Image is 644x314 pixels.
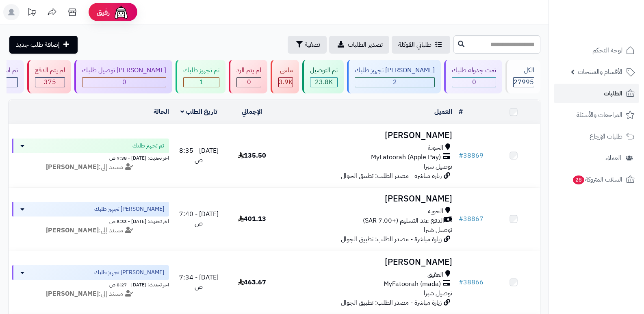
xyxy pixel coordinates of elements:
span: [PERSON_NAME] تجهيز طلبك [94,205,164,213]
a: [PERSON_NAME] توصيل طلبك 0 [73,60,174,93]
button: تصفية [288,36,327,54]
span: MyFatoorah (mada) [384,279,441,289]
span: زيارة مباشرة - مصدر الطلب: تطبيق الجوال [341,171,442,181]
span: تم تجهيز طلبك [132,142,164,150]
a: لوحة التحكم [554,41,639,60]
span: تصدير الطلبات [348,40,383,50]
span: العملاء [605,152,621,164]
a: تم تجهيز طلبك 1 [174,60,227,93]
h3: [PERSON_NAME] [282,258,453,267]
div: مسند إلى: [6,289,175,299]
span: الطلبات [604,88,622,99]
a: #38869 [459,151,484,160]
span: 401.13 [238,214,266,224]
div: الكل [513,66,534,75]
a: لم يتم الدفع 375 [26,60,73,93]
span: طلباتي المُوكلة [398,40,432,50]
a: الحالة [154,107,169,117]
span: 27995 [514,77,534,87]
a: العملاء [554,148,639,168]
span: الحوية [428,143,443,153]
a: ملغي 3.9K [269,60,301,93]
div: 23762 [310,78,337,87]
strong: [PERSON_NAME] [46,162,99,172]
span: # [459,277,463,287]
span: طلبات الإرجاع [590,131,622,142]
a: المراجعات والأسئلة [554,105,639,125]
span: 23.8K [315,77,333,87]
div: 1 [184,78,219,87]
div: 375 [35,78,65,87]
h3: [PERSON_NAME] [282,131,453,140]
span: 135.50 [238,151,266,160]
div: ملغي [278,66,293,75]
div: [PERSON_NAME] توصيل طلبك [82,66,166,75]
span: [PERSON_NAME] تجهيز طلبك [94,269,164,277]
div: اخر تحديث: [DATE] - 9:38 ص [12,153,169,162]
div: 0 [237,78,261,87]
div: [PERSON_NAME] تجهيز طلبك [355,66,435,75]
div: تمت جدولة طلبك [452,66,496,75]
div: اخر تحديث: [DATE] - 8:27 ص [12,280,169,288]
span: السلات المتروكة [572,174,622,185]
strong: [PERSON_NAME] [46,289,99,299]
div: تم تجهيز طلبك [183,66,219,75]
a: إضافة طلب جديد [9,36,78,54]
span: 3.9K [279,77,293,87]
div: تم التوصيل [310,66,338,75]
span: زيارة مباشرة - مصدر الطلب: تطبيق الجوال [341,234,442,244]
span: 1 [199,77,204,87]
span: 463.67 [238,277,266,287]
a: # [459,107,463,117]
img: ai-face.png [113,4,129,20]
span: 0 [472,77,476,87]
span: توصيل شبرا [424,288,452,298]
div: مسند إلى: [6,162,175,172]
div: لم يتم الدفع [35,66,65,75]
span: 375 [44,77,56,87]
a: الإجمالي [242,107,262,117]
span: # [459,214,463,224]
div: اخر تحديث: [DATE] - 8:33 ص [12,217,169,225]
span: إضافة طلب جديد [16,40,60,50]
span: الأقسام والمنتجات [578,66,622,78]
span: الدفع عند التسليم (+7.00 SAR) [363,216,444,225]
span: لوحة التحكم [592,45,622,56]
span: العقيق [427,270,443,279]
a: طلبات الإرجاع [554,127,639,146]
span: المراجعات والأسئلة [577,109,622,121]
span: رفيق [97,7,110,17]
span: 0 [247,77,251,87]
span: توصيل شبرا [424,225,452,235]
span: 2 [393,77,397,87]
span: توصيل شبرا [424,162,452,171]
a: طلباتي المُوكلة [392,36,450,54]
div: لم يتم الرد [236,66,261,75]
span: [DATE] - 7:34 ص [179,273,219,292]
a: تحديثات المنصة [22,4,42,22]
div: مسند إلى: [6,226,175,235]
h3: [PERSON_NAME] [282,194,453,204]
span: 0 [122,77,126,87]
div: 2 [355,78,434,87]
a: #38866 [459,277,484,287]
a: [PERSON_NAME] تجهيز طلبك 2 [345,60,442,93]
a: الطلبات [554,84,639,103]
span: زيارة مباشرة - مصدر الطلب: تطبيق الجوال [341,298,442,308]
span: MyFatoorah (Apple Pay) [371,153,441,162]
span: [DATE] - 8:35 ص [179,146,219,165]
a: العميل [434,107,452,117]
a: السلات المتروكة28 [554,170,639,189]
div: 3855 [279,78,293,87]
span: 28 [573,175,584,184]
span: [DATE] - 7:40 ص [179,209,219,228]
img: logo-2.png [589,23,636,40]
span: # [459,151,463,160]
a: #38867 [459,214,484,224]
span: تصفية [305,40,320,50]
a: تم التوصيل 23.8K [301,60,345,93]
div: 0 [82,78,166,87]
a: تمت جدولة طلبك 0 [442,60,504,93]
a: لم يتم الرد 0 [227,60,269,93]
span: الحوية [428,207,443,216]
